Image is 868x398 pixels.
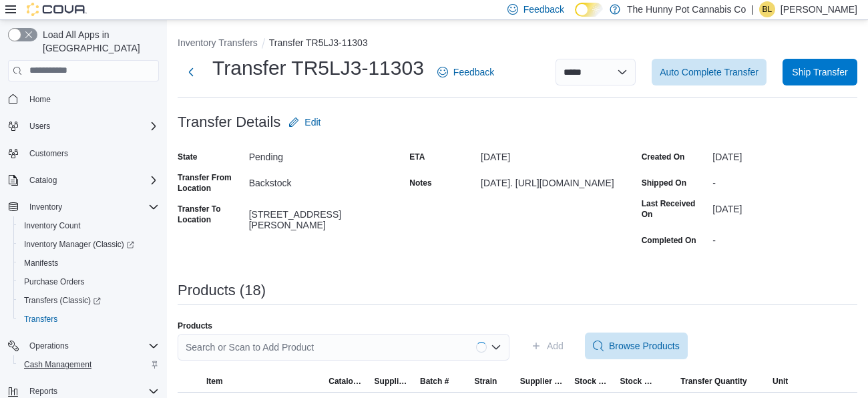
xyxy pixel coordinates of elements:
div: Backstock [249,172,394,188]
button: Stock at Destination [615,371,660,392]
span: Catalog [24,172,159,188]
span: Customers [29,148,68,159]
button: Unit [767,371,817,392]
button: Add [525,333,569,359]
a: Home [24,91,56,108]
div: - [712,230,857,246]
span: Transfer Quantity [680,376,746,387]
a: Cash Management [19,357,97,373]
button: Customers [3,144,164,163]
div: [DATE] [481,146,626,162]
span: Purchase Orders [24,276,85,287]
span: Batch # [420,376,449,387]
h3: Transfer Details [178,114,280,130]
span: Stock at Destination [620,376,655,387]
img: Cova [27,3,87,16]
button: Supplier SKU [369,371,415,392]
label: ETA [409,152,425,162]
span: Ship Transfer [792,65,847,79]
div: [STREET_ADDRESS][PERSON_NAME] [249,204,394,230]
button: Edit [283,109,326,136]
a: Transfers (Classic) [13,291,164,310]
a: Inventory Manager (Classic) [13,235,164,254]
span: Purchase Orders [19,274,159,290]
a: Manifests [19,255,63,271]
span: Cash Management [19,357,159,373]
div: Branden Lalonde [759,1,775,17]
button: Transfer TR5LJ3-11303 [269,37,368,48]
label: Notes [409,178,431,188]
a: Feedback [432,59,499,85]
button: Stock at Source [569,371,614,392]
button: Purchase Orders [13,272,164,291]
a: Transfers [19,311,63,327]
button: Next [178,59,204,85]
button: Catalog [24,172,62,188]
span: BL [763,1,773,17]
p: The Hunny Pot Cannabis Co [627,1,746,17]
span: Feedback [523,3,564,16]
span: Item [206,376,223,387]
span: Inventory [29,202,62,212]
button: Item [201,371,323,392]
span: Inventory [24,199,159,215]
button: Open list of options [491,342,501,353]
button: Auto Complete Transfer [652,59,767,85]
span: Transfers [19,311,159,327]
button: Catalog [3,171,164,190]
button: Operations [24,338,74,354]
a: Inventory Manager (Classic) [19,236,140,252]
h1: Transfer TR5LJ3-11303 [212,55,424,81]
div: [DATE] [712,198,857,214]
button: Transfer Quantity [660,371,767,392]
span: Load All Apps in [GEOGRAPHIC_DATA] [37,28,159,55]
label: Completed On [642,235,696,246]
span: Users [29,121,50,132]
button: Transfers [13,310,164,329]
span: Home [24,91,159,108]
a: Customers [24,146,73,162]
span: Transfers (Classic) [19,292,159,309]
button: Inventory [24,199,67,215]
label: Transfer To Location [178,204,244,225]
span: Unit [773,376,788,387]
div: Pending [249,146,394,162]
label: Last Received On [642,198,708,220]
span: Operations [24,338,159,354]
span: Catalog [29,175,57,186]
span: Inventory Manager (Classic) [24,239,134,250]
span: Stock at Source [574,376,609,387]
button: Users [3,117,164,136]
h3: Products (18) [178,282,266,298]
span: Inventory Manager (Classic) [19,236,159,252]
span: Feedback [453,65,494,79]
button: Inventory [3,198,164,216]
span: Supplier SKU [375,376,409,387]
span: Inventory Count [24,220,81,231]
span: Edit [304,116,320,129]
span: Operations [29,341,69,351]
span: Supplier License [520,376,564,387]
nav: An example of EuiBreadcrumbs [178,36,857,52]
p: | [751,1,754,17]
button: Home [3,89,164,109]
input: Dark Mode [575,3,603,17]
a: Inventory Count [19,218,86,234]
button: Operations [3,337,164,355]
button: Inventory Transfers [178,37,258,48]
span: Strain [474,376,497,387]
span: Inventory Count [19,218,159,234]
div: [DATE] [712,146,857,162]
span: Cash Management [24,359,91,370]
span: Home [29,94,51,105]
button: Cash Management [13,355,164,374]
span: Manifests [24,258,58,268]
span: Customers [24,145,159,162]
span: Auto Complete Transfer [660,65,758,79]
button: Users [24,118,55,134]
a: Purchase Orders [19,274,90,290]
span: Transfers (Classic) [24,295,101,306]
span: Reports [29,386,57,397]
label: State [178,152,197,162]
